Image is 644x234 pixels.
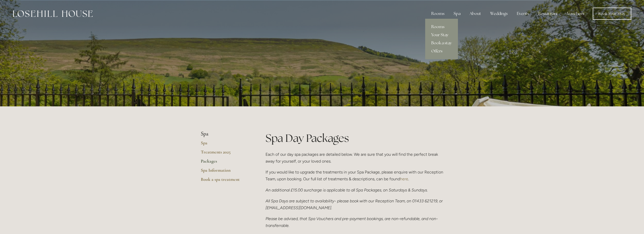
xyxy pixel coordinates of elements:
[201,140,249,149] a: Spa
[266,169,443,182] p: If you would like to upgrade the treatments in your Spa Package, please enquire with our Receptio...
[201,131,249,137] li: Spa
[593,8,631,20] a: Book Your Stay
[201,167,249,177] a: Spa Information
[513,9,533,19] div: Events
[266,131,443,146] h1: Spa Day Packages
[466,9,485,19] div: About
[201,177,249,186] a: Book a spa treatment
[425,47,458,55] a: Offers
[425,39,458,47] a: Book a stay
[13,10,93,17] img: Losehill House
[425,31,458,39] a: Your Stay
[201,149,249,158] a: Treatments 2025
[563,9,588,19] a: Vouchers
[534,9,562,19] div: Restaurant
[450,9,465,19] div: Spa
[266,199,444,210] em: All Spa Days are subject to availability- please book with our Reception Team, on 01433 621219, o...
[400,177,408,181] a: here
[201,158,249,167] a: Packages
[486,9,512,19] div: Weddings
[425,23,458,31] a: Rooms
[266,151,443,165] p: Each of our day spa packages are detailed below. We are sure that you will find the perfect break...
[266,188,428,192] em: An additional £15.00 surcharge is applicable to all Spa Packages, on Saturdays & Sundays.
[266,216,438,228] em: Please be advised, that Spa Vouchers and pre-payment bookings, are non-refundable, and non-transf...
[427,9,449,19] div: Rooms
